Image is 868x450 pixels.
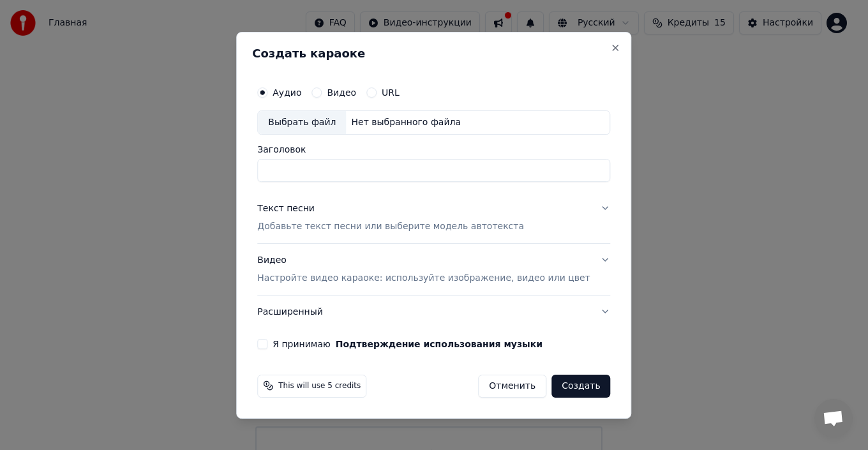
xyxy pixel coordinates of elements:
div: Выбрать файл [258,111,346,134]
button: ВидеоНастройте видео караоке: используйте изображение, видео или цвет [257,244,610,295]
div: Текст песни [257,202,315,215]
label: Видео [327,88,356,97]
div: Видео [257,254,590,285]
button: Создать [551,374,610,397]
label: Заголовок [257,145,610,154]
button: Отменить [478,374,546,397]
button: Расширенный [257,295,610,328]
button: Текст песниДобавьте текст песни или выберите модель автотекста [257,192,610,243]
h2: Создать караоке [252,48,615,59]
button: Я принимаю [336,339,542,348]
label: URL [382,88,400,97]
p: Добавьте текст песни или выберите модель автотекста [257,220,524,233]
label: Аудио [273,88,301,97]
div: Нет выбранного файла [346,116,466,129]
p: Настройте видео караоке: используйте изображение, видео или цвет [257,271,590,284]
label: Я принимаю [273,339,542,348]
span: This will use 5 credits [278,380,361,391]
